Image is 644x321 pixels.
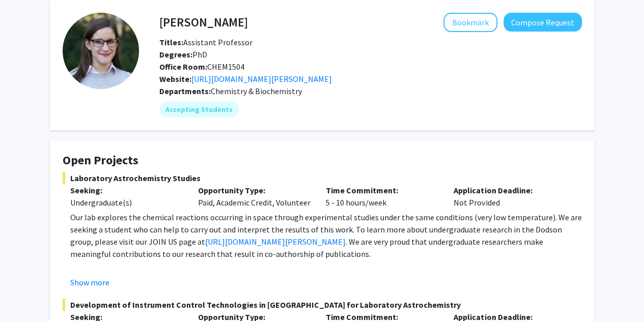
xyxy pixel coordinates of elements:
[159,101,239,118] mat-chip: Accepting Students
[63,172,582,184] span: Laboratory Astrochemistry Studies
[159,62,244,72] span: CHEM1504
[318,184,446,209] div: 5 - 10 hours/week
[191,74,332,84] a: Opens in a new tab
[159,37,253,47] span: Assistant Professor
[503,13,582,32] button: Compose Request to Leah Dodson
[454,184,566,196] p: Application Deadline:
[159,37,183,47] b: Titles:
[159,49,207,60] span: PhD
[159,74,191,84] b: Website:
[70,184,183,196] p: Seeking:
[211,86,302,96] span: Chemistry & Biochemistry
[8,275,43,313] iframe: Chat
[159,62,207,72] b: Office Room:
[159,13,248,32] h4: [PERSON_NAME]
[326,184,438,196] p: Time Commitment:
[70,196,183,209] div: Undergraduate(s)
[205,237,346,247] a: [URL][DOMAIN_NAME][PERSON_NAME]
[70,211,582,260] p: Our lab explores the chemical reactions occurring in space through experimental studies under the...
[63,299,582,311] span: Development of Instrument Control Technologies in [GEOGRAPHIC_DATA] for Laboratory Astrochemistry
[63,153,582,168] h4: Open Projects
[190,184,318,209] div: Paid, Academic Credit, Volunteer
[63,13,139,89] img: Profile Picture
[159,49,192,60] b: Degrees:
[198,184,311,196] p: Opportunity Type:
[159,86,211,96] b: Departments:
[443,13,497,32] button: Add Leah Dodson to Bookmarks
[446,184,574,209] div: Not Provided
[70,276,109,288] button: Show more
